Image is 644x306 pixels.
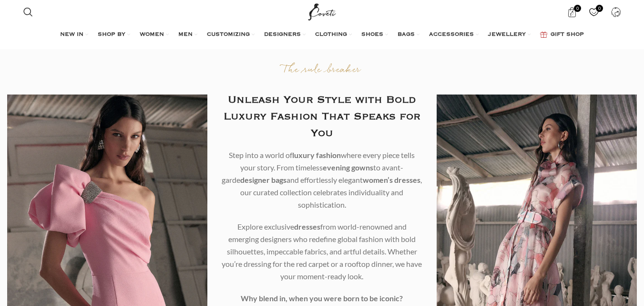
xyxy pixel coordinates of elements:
strong: Why blend in, when you were born to be iconic? [241,294,403,303]
a: Search [19,2,38,21]
a: WOMEN [140,25,169,44]
div: Main navigation [19,25,625,44]
p: Explore exclusive from world-renowned and emerging designers who redefine global fashion with bol... [222,221,422,283]
a: GIFT SHOP [540,25,584,44]
img: GiftBag [540,32,547,38]
b: evening gowns [323,163,373,172]
a: 0 [562,2,582,21]
span: MEN [178,31,193,39]
a: NEW IN [60,25,88,44]
b: dresses [294,222,320,231]
a: DESIGNERS [264,25,306,44]
a: CLOTHING [315,25,352,44]
span: CUSTOMIZING [207,31,250,39]
b: luxury fashion [292,150,341,159]
a: Site logo [306,7,338,15]
span: SHOES [361,31,383,39]
span: BAGS [398,31,415,39]
a: JEWELLERY [488,25,531,44]
span: DESIGNERS [264,31,301,39]
h2: Unleash Your Style with Bold Luxury Fashion That Speaks for You [222,92,422,142]
p: Step into a world of where every piece tells your story. From timeless to avant-garde and effortl... [222,149,422,211]
a: SHOES [361,25,388,44]
a: ACCESSORIES [429,25,479,44]
b: women’s dresses [363,175,420,184]
a: CUSTOMIZING [207,25,255,44]
span: NEW IN [60,31,83,39]
span: GIFT SHOP [551,31,584,39]
a: MEN [178,25,197,44]
span: JEWELLERY [488,31,526,39]
span: CLOTHING [315,31,347,39]
p: The rule breaker [222,63,422,77]
a: SHOP BY [98,25,130,44]
span: ACCESSORIES [429,31,474,39]
div: My Wishlist [584,2,603,21]
span: 0 [596,5,603,12]
b: designer bags [240,175,286,184]
span: WOMEN [140,31,164,39]
span: SHOP BY [98,31,125,39]
a: 0 [584,2,603,21]
a: BAGS [398,25,419,44]
span: 0 [574,5,581,12]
